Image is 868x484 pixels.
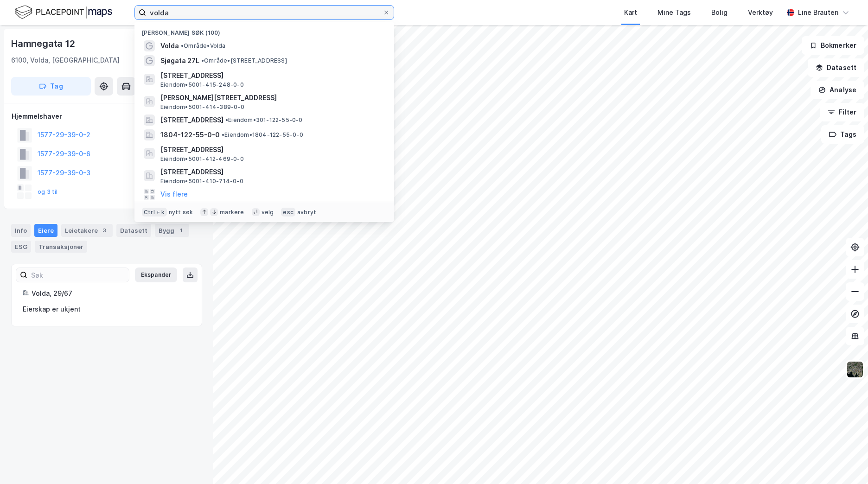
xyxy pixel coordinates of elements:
span: Eiendom • 5001-415-248-0-0 [160,81,244,89]
img: logo.f888ab2527a4732fd821a326f86c7f29.svg [15,4,112,20]
div: 6100, Volda, [GEOGRAPHIC_DATA] [11,55,120,66]
div: Kart [624,7,637,18]
div: esc [281,208,295,217]
span: • [222,131,224,138]
div: Leietakere [61,224,113,237]
button: Datasett [808,58,864,77]
button: Filter [820,103,864,121]
button: Analyse [811,81,864,99]
span: Eiendom • 301-122-55-0-0 [225,116,303,124]
div: Eierskap er ukjent [23,304,191,315]
span: Eiendom • 5001-414-389-0-0 [160,103,244,111]
div: Datasett [116,224,151,237]
div: ESG [11,241,31,253]
span: 1804-122-55-0-0 [160,129,220,140]
img: 9k= [846,361,864,378]
span: Område • [STREET_ADDRESS] [201,57,287,64]
span: [STREET_ADDRESS] [160,144,383,155]
iframe: Chat Widget [822,439,868,484]
input: Søk [27,268,129,282]
span: Eiendom • 5001-410-714-0-0 [160,178,243,185]
div: Bolig [711,7,728,18]
div: Eiere [34,224,57,237]
div: markere [220,209,244,216]
button: Bokmerker [802,36,864,55]
span: • [181,42,184,49]
div: nytt søk [169,209,193,216]
div: Transaksjoner [35,241,87,253]
div: Ctrl + k [142,208,167,217]
span: Sjøgata 27L [160,55,199,66]
div: Mine Tags [657,7,691,18]
div: Info [11,224,31,237]
div: Hamnegata 12 [11,36,77,51]
div: Bygg [155,224,189,237]
span: • [225,116,228,123]
div: Hjemmelshaver [12,111,202,122]
span: • [201,57,204,64]
input: Søk på adresse, matrikkel, gårdeiere, leietakere eller personer [146,6,383,19]
span: Eiendom • 5001-412-469-0-0 [160,155,244,163]
div: 3 [100,226,109,235]
div: Kontrollprogram for chat [822,439,868,484]
span: Eiendom • 1804-122-55-0-0 [222,131,303,139]
div: velg [262,209,274,216]
span: Volda [160,40,179,51]
span: [STREET_ADDRESS] [160,70,383,81]
button: Tag [11,77,91,96]
div: Line Brauten [798,7,838,18]
span: Område • Volda [181,42,226,50]
div: Volda, 29/67 [32,288,191,299]
div: 1 [176,226,185,235]
button: Tags [821,125,864,144]
div: [PERSON_NAME] søk (100) [134,22,394,38]
span: [STREET_ADDRESS] [160,166,383,178]
button: Ekspander [135,267,177,282]
div: avbryt [297,209,316,216]
span: [PERSON_NAME][STREET_ADDRESS] [160,92,383,103]
div: Verktøy [748,7,773,18]
span: [STREET_ADDRESS] [160,115,223,126]
button: Vis flere [160,189,188,200]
